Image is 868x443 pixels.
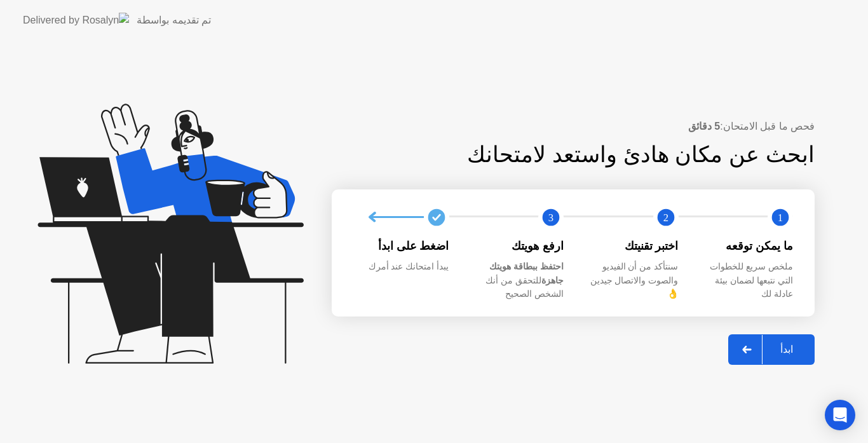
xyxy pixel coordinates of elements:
[470,238,564,254] div: ارفع هويتك
[728,334,815,365] button: ابدأ
[332,119,815,134] div: فحص ما قبل الامتحان:
[548,211,553,223] text: 3
[584,238,679,254] div: اختبر تقنيتك
[367,138,815,172] div: ابحث عن مكان هادئ واستعد لامتحانك
[470,260,564,301] div: للتحقق من أنك الشخص الصحيح
[825,400,855,430] div: Open Intercom Messenger
[699,260,794,301] div: ملخص سريع للخطوات التي نتبعها لضمان بيئة عادلة لك
[688,121,720,132] b: 5 دقائق
[355,238,449,254] div: اضغط على ابدأ
[763,343,811,355] div: ابدأ
[699,238,794,254] div: ما يمكن توقعه
[23,13,129,27] img: Delivered by Rosalyn
[355,260,449,274] div: يبدأ امتحانك عند أمرك
[489,261,564,285] b: احتفظ ببطاقة هويتك جاهزة
[584,260,679,301] div: سنتأكد من أن الفيديو والصوت والاتصال جيدين 👌
[663,211,668,223] text: 2
[137,13,211,28] div: تم تقديمه بواسطة
[778,211,783,223] text: 1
